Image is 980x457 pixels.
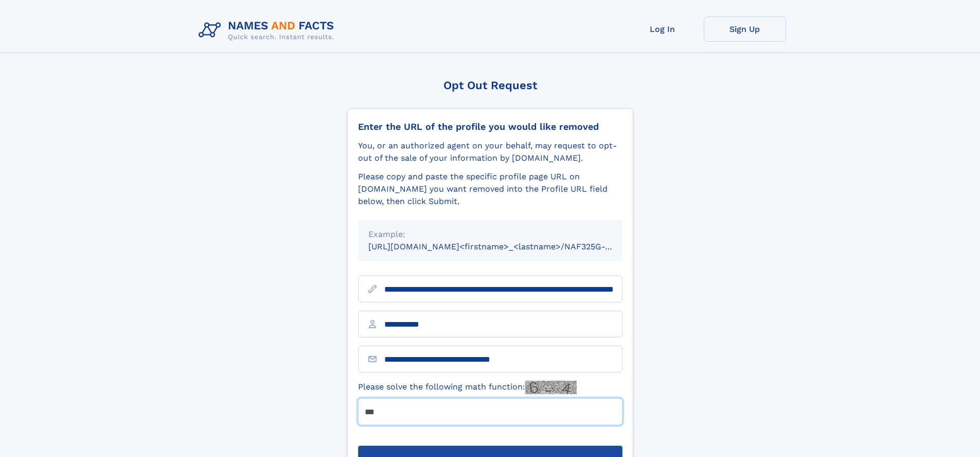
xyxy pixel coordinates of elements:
[368,228,612,241] div: Example:
[704,16,786,42] a: Sign Up
[621,16,704,42] a: Log In
[358,171,622,208] div: Please copy and paste the specific profile page URL on [DOMAIN_NAME] you want removed into the Pr...
[368,242,642,251] small: [URL][DOMAIN_NAME]<firstname>_<lastname>/NAF325G-xxxxxxxx
[347,79,633,92] div: Opt Out Request
[358,140,622,164] div: You, or an authorized agent on your behalf, may request to opt-out of the sale of your informatio...
[358,121,622,132] div: Enter the URL of the profile you would like removed
[194,16,343,44] img: Logo Names and Facts
[358,381,577,394] label: Please solve the following math function:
